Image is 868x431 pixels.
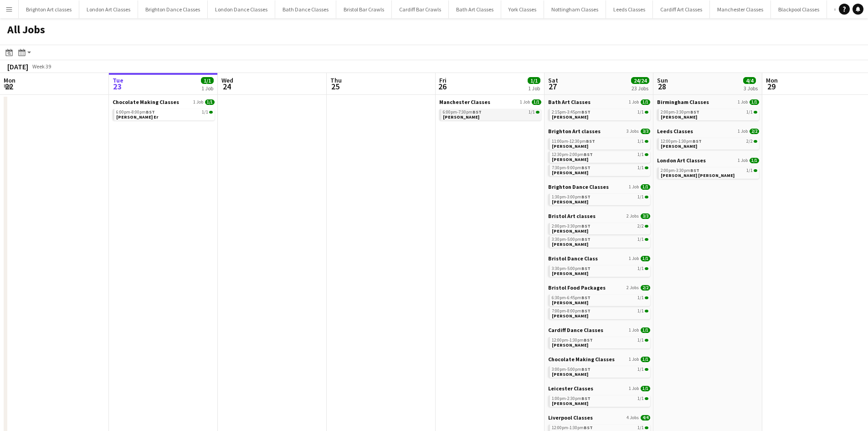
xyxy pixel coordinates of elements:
span: 1/1 [645,310,648,312]
button: Manchester Classes [710,0,771,18]
div: Bath Art Classes1 Job1/12:15pm-3:45pmBST1/1[PERSON_NAME] [548,99,650,128]
span: Bristol Art classes [548,213,596,219]
span: London Art Classes [657,157,706,164]
button: Bath Dance Classes [275,0,336,18]
span: 1/1 [637,309,644,313]
span: 1 Job [520,99,530,105]
span: 28 [656,81,668,92]
span: 1 Job [629,327,639,333]
span: BST [146,109,155,115]
span: 1/1 [209,111,213,114]
span: 1 Job [193,99,203,105]
span: Mon [766,76,778,84]
span: 1/1 [645,368,648,371]
div: 1 Job [201,85,213,92]
span: 1/1 [641,386,650,391]
span: 1/1 [532,99,541,105]
span: BST [693,138,702,144]
span: 4/4 [743,77,756,84]
a: 12:00pm-1:30pmBST2/2[PERSON_NAME] [661,138,757,149]
span: 1 Job [629,256,639,261]
span: 1 Job [629,386,639,391]
span: Sat [548,76,558,84]
span: 26 [438,81,447,92]
span: 1/1 [645,196,648,198]
a: Birmingham Classes1 Job1/1 [657,99,759,105]
span: 27 [547,81,558,92]
div: Brighton Art classes3 Jobs3/311:00am-12:30pmBST1/1[PERSON_NAME]12:30pm-2:00pmBST1/1[PERSON_NAME]7... [548,128,650,183]
a: 12:30pm-2:00pmBST1/1[PERSON_NAME] [552,151,648,162]
span: 2 Jobs [627,285,639,291]
button: Bristol Bar Crawls [336,0,392,18]
span: Birmingham Classes [657,99,709,105]
span: 1/1 [637,426,644,430]
span: 1/1 [637,396,644,401]
span: 24 [220,81,233,92]
a: Manchester Classes1 Job1/1 [439,99,541,105]
span: 1/1 [641,99,650,105]
span: 1 Job [629,99,639,105]
span: 1/1 [637,338,644,343]
span: 1 Job [629,357,639,362]
a: 2:00pm-3:30pmBST2/2[PERSON_NAME] [552,223,648,234]
span: 6:00pm-8:00pm [116,110,155,114]
span: 3:30pm-5:00pm [552,237,591,242]
button: Cardiff Art Classes [653,0,710,18]
span: BST [581,109,591,115]
span: 1 Job [629,184,639,190]
span: BST [473,109,482,115]
a: 3:00pm-5:00pmBST1/1[PERSON_NAME] [552,366,648,377]
a: Brighton Dance Classes1 Job1/1 [548,183,650,190]
span: BST [581,366,591,372]
button: Brighton Art classes [19,0,79,18]
span: Cardiff Dance Classes [548,327,603,333]
span: 1/1 [750,99,759,105]
span: 1/1 [641,357,650,362]
span: 2/2 [746,139,753,144]
span: Liverpool Classes [548,414,593,421]
span: BST [690,167,699,173]
span: Chelsea Harris [552,342,588,348]
button: London Dance Classes [208,0,275,18]
span: Izzy Crittenden [552,371,588,377]
div: Bristol Art classes2 Jobs3/32:00pm-3:30pmBST2/2[PERSON_NAME]3:30pm-5:00pmBST1/1[PERSON_NAME] [548,213,650,255]
span: 12:00pm-1:30pm [552,426,593,430]
span: BST [581,295,591,301]
span: 3/3 [641,213,650,219]
span: 1/1 [637,296,644,300]
span: BST [581,165,591,171]
span: BST [586,138,595,144]
div: Leicester Classes1 Job1/11:00pm-2:30pmBST1/1[PERSON_NAME] [548,385,650,414]
span: 1/1 [645,397,648,400]
span: 6:30pm-6:45pm [552,296,591,300]
span: Bristol Food Packages [548,284,606,291]
span: Hannah Whittington [552,143,588,149]
div: Cardiff Dance Classes1 Job1/112:00pm-1:30pmBST1/1[PERSON_NAME] [548,327,650,356]
span: BST [581,194,591,200]
a: 11:00am-12:30pmBST1/1[PERSON_NAME] [552,138,648,149]
span: 1/1 [205,99,215,105]
span: 22 [2,81,15,92]
span: 2/2 [754,140,757,143]
span: 3:00pm-5:00pm [552,367,591,372]
span: 1/1 [645,339,648,342]
a: Chocolate Making Classes1 Job1/1 [548,356,650,363]
span: 1/1 [637,166,644,170]
div: 3 Jobs [744,85,758,92]
div: Chocolate Making Classes1 Job1/13:00pm-5:00pmBST1/1[PERSON_NAME] [548,356,650,385]
span: 1/1 [645,140,648,143]
span: BST [690,109,699,115]
span: 1 Job [738,99,748,105]
span: 1/1 [528,77,540,84]
span: 2:15pm-3:45pm [552,110,591,114]
span: Liberti Matthews [552,241,588,247]
span: BST [581,236,591,242]
span: 12:00pm-1:30pm [552,338,593,343]
span: BST [584,337,593,343]
span: 1 Job [738,158,748,163]
span: 1/1 [754,111,757,114]
span: 1/1 [754,169,757,172]
button: Leeds Classes [606,0,653,18]
button: Blackpool Classes [771,0,827,18]
span: 3:30pm-5:00pm [552,266,591,271]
